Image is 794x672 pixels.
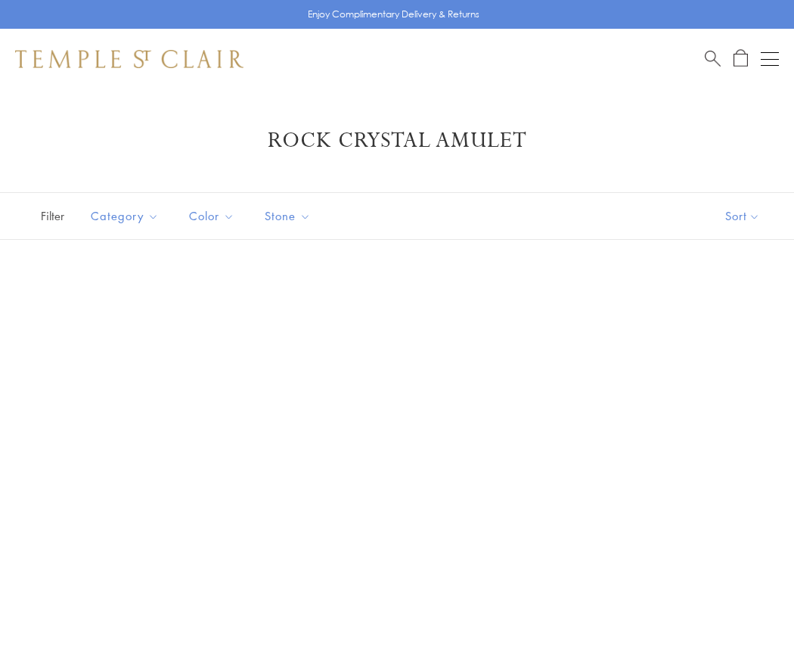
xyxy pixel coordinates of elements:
[15,50,243,68] img: Temple St. Clair
[761,50,779,68] button: Open navigation
[79,199,170,233] button: Category
[253,199,322,233] button: Stone
[308,7,479,22] p: Enjoy Complimentary Delivery & Returns
[38,127,756,154] h1: Rock Crystal Amulet
[178,199,246,233] button: Color
[181,207,246,226] span: Color
[705,49,721,68] a: Search
[691,193,794,239] button: Show sort by
[734,49,748,68] a: Open Shopping Bag
[257,207,322,226] span: Stone
[83,207,170,226] span: Category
